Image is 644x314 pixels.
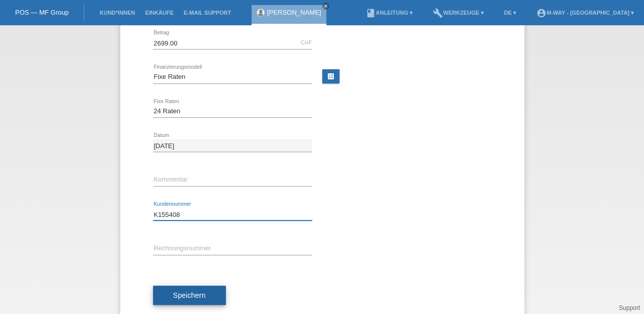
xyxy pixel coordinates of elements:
[322,69,339,83] a: calculate
[323,4,328,9] i: close
[428,10,489,16] a: buildWerkzeuge ▾
[531,10,639,16] a: account_circlem-way - [GEOGRAPHIC_DATA] ▾
[433,8,443,18] i: build
[267,9,321,16] a: [PERSON_NAME]
[499,10,521,16] a: DE ▾
[94,10,140,16] a: Kund*innen
[15,9,69,16] a: POS — MF Group
[361,10,418,16] a: bookAnleitung ▾
[536,8,547,18] i: account_circle
[140,10,178,16] a: Einkäufe
[301,39,312,46] div: CHF
[153,286,226,305] button: Speichern
[366,8,376,18] i: book
[619,304,640,311] a: Support
[327,72,335,80] i: calculate
[322,3,329,10] a: close
[173,291,206,299] span: Speichern
[179,10,236,16] a: E-Mail Support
